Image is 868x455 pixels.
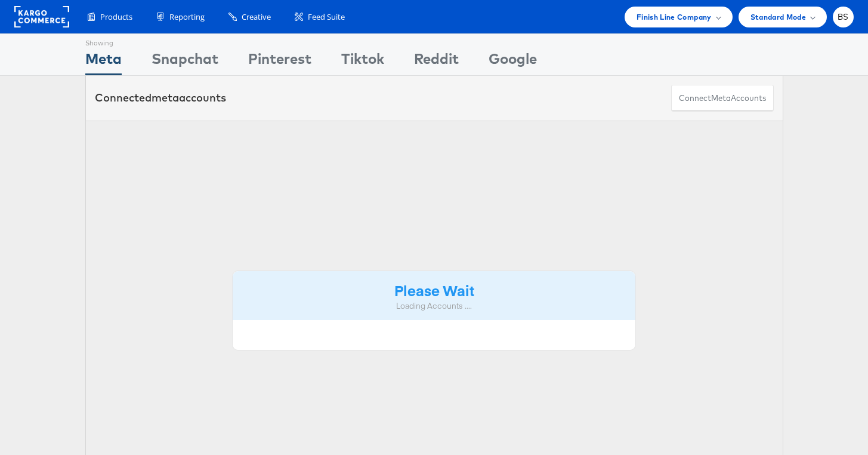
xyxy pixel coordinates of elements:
div: Loading Accounts .... [242,300,627,312]
div: Tiktok [341,48,384,75]
div: Pinterest [248,48,311,75]
span: Finish Line Company [637,11,712,23]
div: Showing [85,34,122,48]
div: Snapchat [152,48,218,75]
span: meta [152,91,179,104]
span: Feed Suite [308,11,345,23]
button: ConnectmetaAccounts [671,85,774,112]
span: Reporting [169,11,205,23]
div: Connected accounts [95,90,226,106]
span: meta [711,93,731,104]
strong: Please Wait [394,280,474,300]
span: BS [838,13,849,21]
div: Google [489,48,537,75]
span: Products [100,11,132,23]
span: Creative [242,11,271,23]
div: Reddit [414,48,459,75]
div: Meta [85,48,122,75]
span: Standard Mode [750,11,806,23]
